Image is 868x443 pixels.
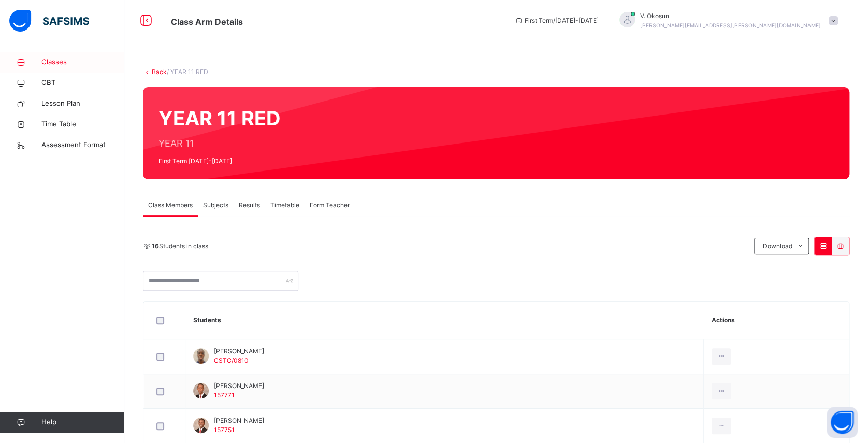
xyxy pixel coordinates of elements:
[214,426,235,434] span: 157751
[171,17,243,27] span: Class Arm Details
[214,356,249,364] span: CSTC/0810
[41,98,124,109] span: Lesson Plan
[704,302,849,339] th: Actions
[214,416,264,425] span: [PERSON_NAME]
[214,381,264,391] span: [PERSON_NAME]
[41,57,124,67] span: Classes
[41,417,124,427] span: Help
[152,68,167,76] a: Back
[41,78,124,88] span: CBT
[214,347,264,356] span: [PERSON_NAME]
[203,201,228,210] span: Subjects
[152,241,208,251] span: Students in class
[41,140,124,150] span: Assessment Format
[9,10,89,32] img: safsims
[640,22,821,28] span: [PERSON_NAME][EMAIL_ADDRESS][PERSON_NAME][DOMAIN_NAME]
[239,201,260,210] span: Results
[609,11,843,30] div: V.Okosun
[167,68,208,76] span: / YEAR 11 RED
[827,407,858,438] button: Open asap
[640,11,821,21] span: V. Okosun
[148,201,193,210] span: Class Members
[514,16,599,25] span: session/term information
[185,302,704,339] th: Students
[310,201,350,210] span: Form Teacher
[152,242,159,250] b: 16
[762,241,792,251] span: Download
[270,201,299,210] span: Timetable
[214,391,235,399] span: 157771
[41,119,124,130] span: Time Table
